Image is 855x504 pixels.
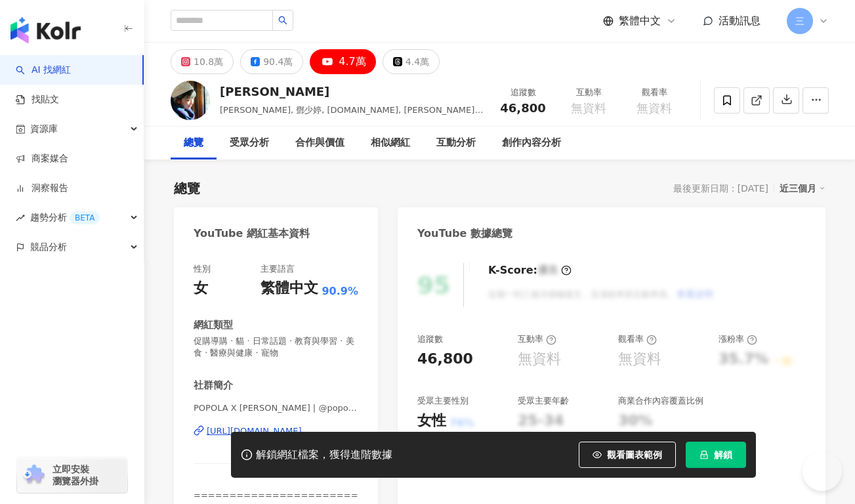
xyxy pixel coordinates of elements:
div: 觀看率 [618,333,657,345]
div: 合作與價值 [295,135,344,151]
span: 趨勢分析 [30,203,100,232]
a: chrome extension立即安裝 瀏覽器外掛 [17,457,127,493]
div: [PERSON_NAME] [220,83,484,100]
span: [PERSON_NAME], 鄧少婷, [DOMAIN_NAME], [PERSON_NAME]的短腿兒子科基犬Uni大人的日記 [220,105,483,128]
img: logo [10,17,81,43]
div: 女性 [417,411,446,431]
div: 受眾主要性別 [417,395,469,407]
span: search [278,16,287,25]
div: 最後更新日期：[DATE] [673,183,768,194]
div: 46,800 [417,349,473,369]
button: 4.4萬 [383,49,440,74]
div: 解鎖網紅檔案，獲得進階數據 [256,448,392,462]
div: 性別 [194,263,211,275]
div: 網紅類型 [194,318,233,332]
div: 創作內容分析 [502,135,561,151]
div: 互動率 [564,86,614,99]
div: 受眾主要年齡 [518,395,569,407]
div: 追蹤數 [417,333,443,345]
div: [URL][DOMAIN_NAME] [207,425,302,437]
span: 三 [795,14,804,28]
div: 社群簡介 [194,379,233,392]
div: 4.7萬 [339,52,365,71]
div: 漲粉率 [719,333,757,345]
div: 近三個月 [780,180,825,197]
div: 追蹤數 [498,86,548,99]
a: searchAI 找網紅 [16,64,71,77]
div: 互動分析 [436,135,476,151]
span: POPOLA X [PERSON_NAME] | @popolax4138 | UCg4Gkauz2jvSHKwp76WygSA [194,402,358,414]
div: 觀看率 [629,86,679,99]
span: lock [699,450,709,459]
div: 女 [194,278,208,299]
img: chrome extension [21,465,47,486]
a: 商案媒合 [16,152,68,165]
div: 總覽 [184,135,203,151]
span: 競品分析 [30,232,67,262]
a: 洞察報告 [16,182,68,195]
span: 活動訊息 [719,14,761,27]
button: 解鎖 [686,442,746,468]
div: 90.4萬 [263,52,293,71]
span: 繁體中文 [619,14,661,28]
div: 10.8萬 [194,52,223,71]
span: 立即安裝 瀏覽器外掛 [52,463,98,487]
button: 90.4萬 [240,49,303,74]
div: 主要語言 [261,263,295,275]
div: YouTube 網紅基本資料 [194,226,310,241]
span: 46,800 [500,101,545,115]
div: 互動率 [518,333,556,345]
button: 10.8萬 [171,49,234,74]
div: 無資料 [618,349,661,369]
span: 90.9% [322,284,358,299]
a: 找貼文 [16,93,59,106]
div: 總覽 [174,179,200,198]
div: 繁體中文 [261,278,318,299]
div: 無資料 [518,349,561,369]
span: 解鎖 [714,450,732,460]
a: [URL][DOMAIN_NAME] [194,425,358,437]
span: 無資料 [636,102,672,115]
div: YouTube 數據總覽 [417,226,512,241]
span: 資源庫 [30,114,58,144]
div: 受眾分析 [230,135,269,151]
img: KOL Avatar [171,81,210,120]
div: BETA [70,211,100,224]
button: 觀看圖表範例 [579,442,676,468]
div: 相似網紅 [371,135,410,151]
span: rise [16,213,25,222]
div: 4.4萬 [406,52,429,71]
span: 促購導購 · 貓 · 日常話題 · 教育與學習 · 美食 · 醫療與健康 · 寵物 [194,335,358,359]
button: 4.7萬 [310,49,375,74]
div: 商業合作內容覆蓋比例 [618,395,703,407]
div: K-Score : [488,263,572,278]
span: 觀看圖表範例 [607,450,662,460]
span: 無資料 [571,102,606,115]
